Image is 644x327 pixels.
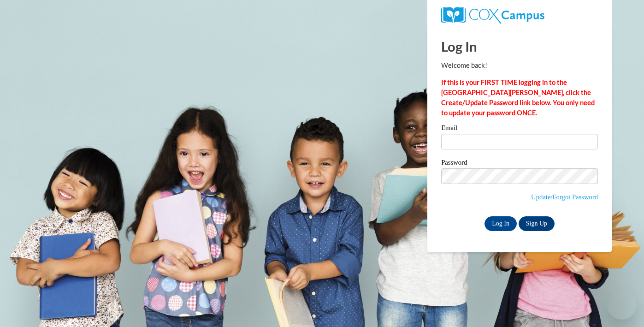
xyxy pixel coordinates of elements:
a: COX Campus [441,7,598,24]
input: Log In [484,216,517,231]
strong: If this is your FIRST TIME logging in to the [GEOGRAPHIC_DATA][PERSON_NAME], click the Create/Upd... [441,78,595,117]
iframe: Button to launch messaging window [607,290,637,320]
p: Welcome back! [441,60,598,71]
label: Email [441,125,598,134]
a: Sign Up [519,216,555,231]
h1: Log In [441,37,598,56]
img: COX Campus [441,7,544,24]
label: Password [441,159,598,168]
a: Update/Forgot Password [531,193,598,201]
